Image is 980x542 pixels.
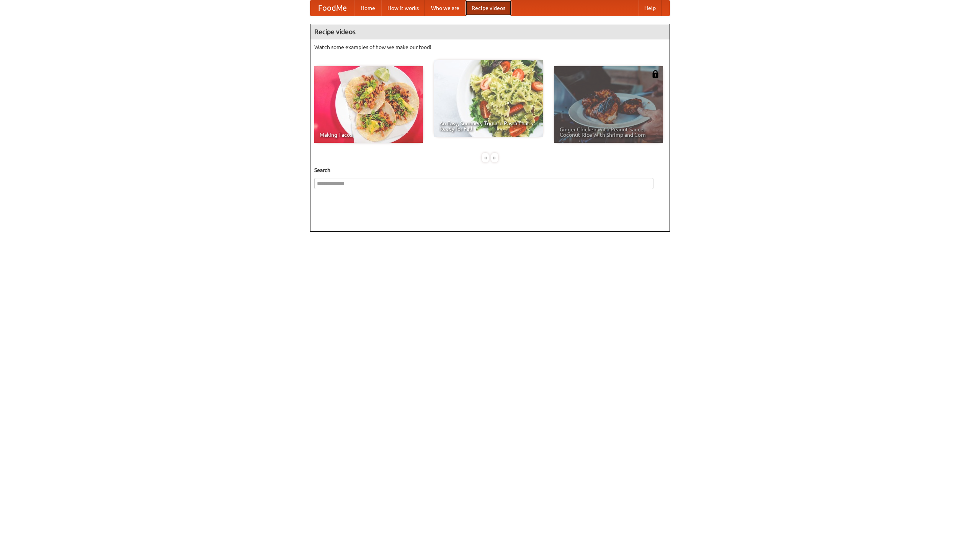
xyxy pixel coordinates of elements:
a: How it works [381,0,425,16]
a: Making Tacos [314,66,423,143]
a: Help [638,0,662,16]
p: Watch some examples of how we make our food! [314,43,666,51]
span: Making Tacos [320,132,418,138]
h5: Search [314,166,666,174]
h4: Recipe videos [310,24,670,39]
a: Home [354,0,381,16]
a: FoodMe [310,0,354,16]
a: An Easy, Summery Tomato Pasta That's Ready for Fall [434,60,543,137]
span: An Easy, Summery Tomato Pasta That's Ready for Fall [439,121,537,131]
a: Recipe videos [465,0,511,16]
div: » [491,153,498,162]
div: « [482,153,489,162]
a: Who we are [425,0,465,16]
img: 483408.png [652,70,659,78]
